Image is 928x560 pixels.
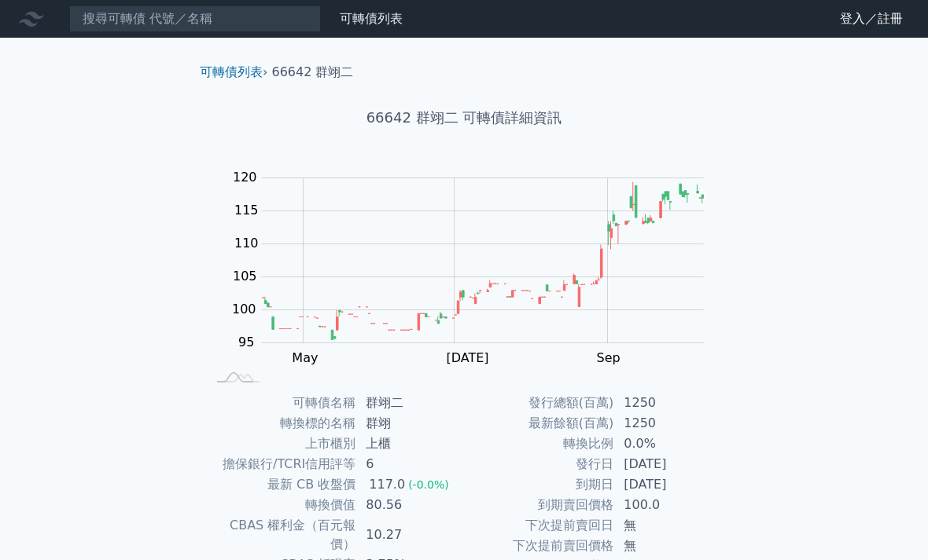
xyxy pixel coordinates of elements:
td: 發行總額(百萬) [464,393,614,413]
td: 到期日 [464,474,614,495]
input: 搜尋可轉債 代號／名稱 [69,5,321,32]
tspan: 110 [234,236,259,251]
td: 轉換標的名稱 [206,413,356,434]
td: 轉換價值 [206,495,356,515]
td: 10.27 [356,515,464,555]
td: 上櫃 [356,434,464,454]
td: 群翊二 [356,393,464,413]
tspan: 120 [233,170,257,185]
td: 1250 [614,413,722,434]
td: 上市櫃別 [206,434,356,454]
tspan: [DATE] [446,350,488,365]
td: 下次提前賣回日 [464,515,614,536]
h1: 66642 群翊二 可轉債詳細資訊 [187,107,741,129]
tspan: 115 [234,203,259,218]
td: 轉換比例 [464,434,614,454]
td: 100.0 [614,495,722,515]
tspan: Sep [597,350,621,365]
span: (-0.0%) [408,478,449,491]
td: 擔保銀行/TCRI信用評等 [206,454,356,474]
li: 66642 群翊二 [272,63,354,82]
tspan: 95 [238,335,254,350]
td: 可轉債名稱 [206,393,356,413]
td: 最新餘額(百萬) [464,413,614,434]
g: Chart [224,170,727,397]
td: 下次提前賣回價格 [464,536,614,556]
td: 群翊 [356,413,464,434]
li: › [200,63,267,82]
a: 登入／註冊 [827,6,915,31]
td: 1250 [614,393,722,413]
td: 無 [614,536,722,556]
a: 可轉債列表 [200,64,263,79]
td: [DATE] [614,474,722,495]
td: 0.0% [614,434,722,454]
td: [DATE] [614,454,722,474]
a: 可轉債列表 [340,11,403,26]
div: 117.0 [366,475,408,494]
td: 無 [614,515,722,536]
td: 最新 CB 收盤價 [206,474,356,495]
td: 到期賣回價格 [464,495,614,515]
td: 6 [356,454,464,474]
tspan: 105 [233,269,257,284]
tspan: 100 [232,302,256,317]
td: 發行日 [464,454,614,474]
td: CBAS 權利金（百元報價） [206,515,356,555]
td: 80.56 [356,495,464,515]
tspan: May [292,350,318,365]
